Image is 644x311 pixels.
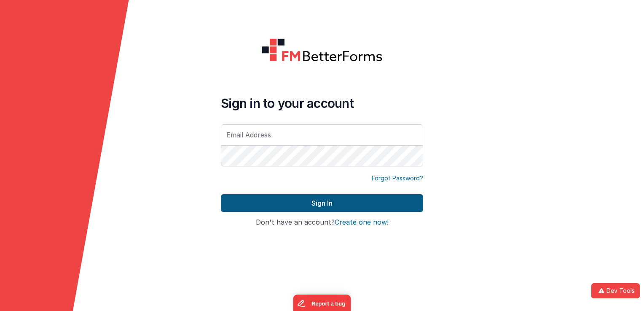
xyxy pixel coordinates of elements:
button: Create one now! [335,219,389,226]
button: Dev Tools [591,283,640,298]
button: Sign In [221,194,423,212]
input: Email Address [221,124,423,145]
h4: Don't have an account? [221,219,423,226]
h4: Sign in to your account [221,96,423,111]
a: Forgot Password? [372,174,423,182]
